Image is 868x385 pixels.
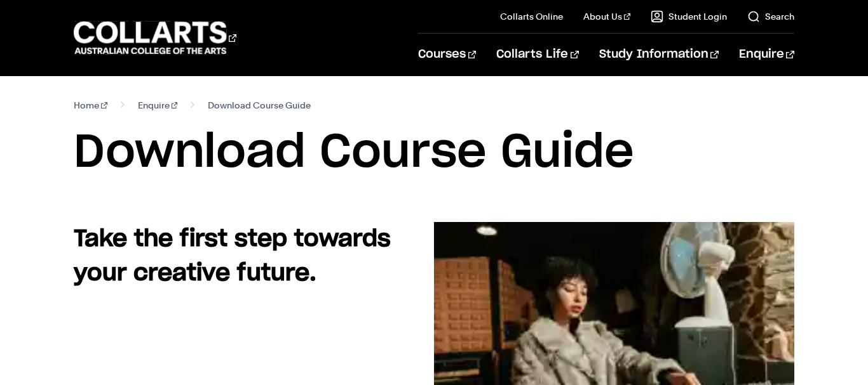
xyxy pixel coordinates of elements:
[500,10,563,23] a: Collarts Online
[496,34,578,75] a: Collarts Life
[208,96,311,114] span: Download Course Guide
[739,34,794,75] a: Enquire
[138,96,178,114] a: Enquire
[74,228,391,285] strong: Take the first step towards your creative future.
[74,124,794,181] h1: Download Course Guide
[418,34,476,75] a: Courses
[651,10,727,23] a: Student Login
[747,10,794,23] a: Search
[599,34,719,75] a: Study Information
[74,20,236,56] div: Go to homepage
[583,10,630,23] a: About Us
[74,96,107,114] a: Home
